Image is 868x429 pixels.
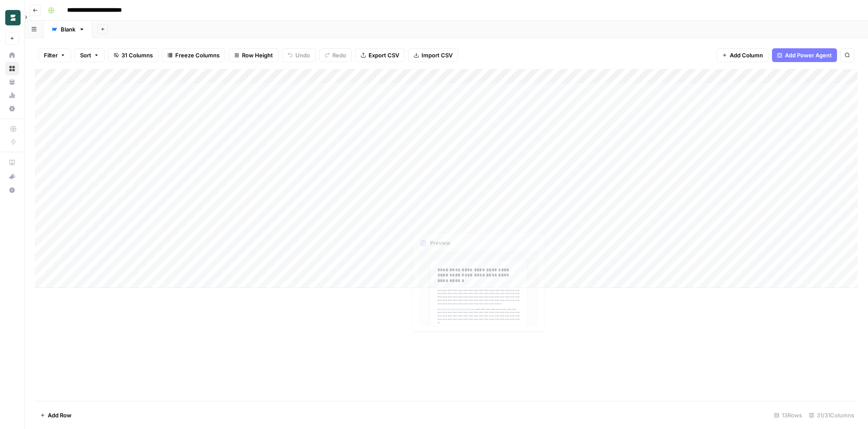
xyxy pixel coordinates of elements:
a: Browse [5,62,19,75]
button: What's new? [5,169,19,183]
a: Your Data [5,75,19,89]
button: Undo [282,48,316,62]
div: 31/31 Columns [806,408,858,422]
button: Import CSV [408,48,458,62]
span: Filter [44,51,58,59]
span: Undo [295,51,310,59]
button: Help + Support [5,183,19,197]
a: AirOps Academy [5,156,19,169]
span: Add Row [48,411,71,420]
button: 31 Columns [108,48,158,62]
span: Row Height [242,51,273,59]
span: Sort [80,51,91,59]
button: Add Column [716,48,769,62]
span: Import CSV [422,51,453,59]
img: Borderless Logo [5,10,21,25]
a: Home [5,48,19,62]
a: Blank [44,21,92,38]
span: Add Power Agent [785,51,832,59]
div: Blank [61,25,75,34]
span: Export CSV [369,51,399,59]
button: Workspace: Borderless [5,7,19,28]
button: Add Row [35,408,77,422]
a: Usage [5,88,19,102]
button: Freeze Columns [162,48,225,62]
span: 31 Columns [121,51,153,59]
button: Add Power Agent [772,48,837,62]
span: Freeze Columns [175,51,220,59]
div: 13 Rows [771,408,806,422]
button: Redo [319,48,352,62]
span: Redo [332,51,346,59]
button: Filter [38,48,71,62]
button: Sort [74,48,105,62]
button: Row Height [229,48,279,62]
div: What's new? [6,170,19,183]
span: Add Column [730,51,763,59]
button: Export CSV [355,48,405,62]
a: Settings [5,102,19,116]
